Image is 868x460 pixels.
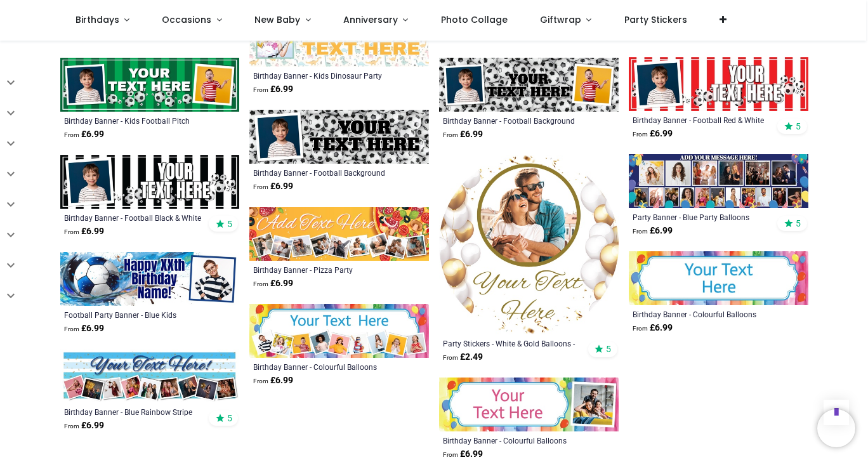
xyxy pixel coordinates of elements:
span: From [633,228,648,235]
span: 5 [796,121,801,132]
span: Party Stickers [624,13,687,26]
strong: £ 6.99 [253,180,293,193]
img: Personalised Football Party Banner - Blue Kids Football - Custom Text & 1 Photo [60,252,240,306]
strong: £ 6.99 [253,83,293,96]
a: Party Banner - Blue Party Balloons Photo Collage [633,212,770,222]
span: From [253,86,268,93]
span: From [633,325,648,332]
strong: £ 6.99 [64,419,104,432]
img: Personalised Birthday Banner - Pizza Party - Custom Text & 9 Photo Upload [249,207,429,261]
a: Birthday Banner - Kids Football Pitch Party [64,115,202,126]
a: Birthday Banner - Colourful Balloons [633,309,770,319]
strong: £ 6.99 [443,128,483,141]
a: Birthday Banner - Colourful Balloons [253,362,391,372]
img: Personalised Happy Birthday Banner - Football Background - Custom Text & 1 Photo Upload [249,110,429,164]
strong: £ 6.99 [253,277,293,290]
a: Birthday Banner - Pizza Party [253,265,391,275]
img: Personalised Birthday Banner - Football Black & White Stripes - Custom Text & 1 Photo Upload [60,155,240,209]
a: Birthday Banner - Football Black & White Stripes [64,213,202,223]
a: Party Stickers - White & Gold Balloons - Custom Text [443,338,581,348]
img: Personalised Birthday Banner - Colourful Balloons - Add Text [629,251,808,305]
a: Birthday Banner - Football Background [253,168,391,178]
span: 5 [227,218,232,230]
a: Birthday Banner - Kids Dinosaur Party Background [253,70,391,81]
span: 5 [227,412,232,424]
span: Anniversary [343,13,398,26]
strong: £ 6.99 [633,322,673,334]
img: Personalised Happy Birthday Banner - Football Background - Custom Text & 2 Photo Upload [439,58,619,112]
a: Football Party Banner - Blue Kids Football [64,310,202,320]
strong: £ 6.99 [253,374,293,387]
img: Personalised Happy Birthday Banner - Kids Football Pitch Party - Custom Text & 2 Photo Upload [60,58,240,112]
a: Birthday Banner - Football Background [443,115,581,126]
span: From [64,325,79,332]
a: Birthday Banner - Colourful Balloons [443,435,581,445]
img: Personalised Birthday Banner - Colourful Balloons - Custom Text & 9 Photos [249,304,429,358]
strong: £ 2.49 [443,351,483,364]
span: From [64,423,79,430]
a: Birthday Banner - Football Red & White Stripes [633,115,770,125]
span: From [443,34,458,41]
span: 5 [606,343,611,355]
span: From [633,131,648,138]
span: Photo Collage [441,13,508,26]
span: 5 [796,218,801,229]
span: From [253,280,268,287]
img: Personalised Birthday Banner - Colourful Balloons - Custom Text & 1 Photo [439,378,619,431]
span: From [443,451,458,458]
strong: £ 6.99 [64,225,104,238]
span: Giftwrap [540,13,581,26]
span: From [253,378,268,384]
strong: £ 6.99 [64,128,104,141]
span: New Baby [254,13,300,26]
img: Personalised Happy Birthday Banner - Blue Rainbow Stripe - 9 Photo Upload [60,349,240,403]
strong: £ 6.99 [633,225,673,237]
span: From [253,183,268,190]
img: Personalised Birthday Banner - Football Red & White Stripes - Custom Text & 1 Photo Upload [629,57,808,111]
span: From [64,228,79,235]
strong: £ 6.99 [64,322,104,335]
span: From [443,354,458,361]
span: From [64,131,79,138]
strong: £ 6.99 [633,128,673,140]
a: Birthday Banner - Blue Rainbow Stripe [64,407,202,417]
img: Personalised Party Stickers - White & Gold Balloons - Custom Text - 1 Photo Upload [439,155,619,334]
span: From [64,34,79,41]
span: Occasions [162,13,211,26]
span: From [443,131,458,138]
img: Personalised Party Banner - Blue Party Balloons Photo Collage - 17 Photo Upload [629,154,808,208]
span: Birthdays [76,13,119,26]
iframe: Brevo live chat [817,409,855,447]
